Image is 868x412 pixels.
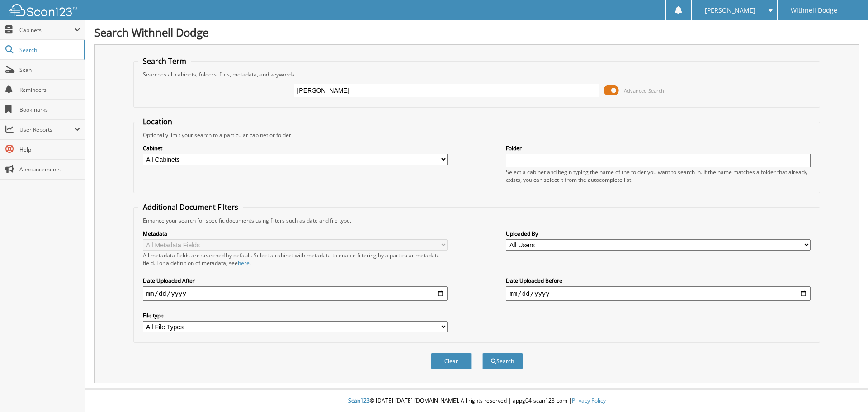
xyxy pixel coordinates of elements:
span: Cabinets [19,26,74,34]
legend: Location [138,117,177,127]
span: Advanced Search [624,87,664,94]
span: Help [19,146,80,153]
span: Withnell Dodge [791,8,837,13]
div: Optionally limit your search to a particular cabinet or folder [138,131,816,139]
div: Searches all cabinets, folders, files, metadata, and keywords [138,71,816,78]
div: Select a cabinet and begin typing the name of the folder you want to search in. If the name match... [506,168,811,184]
iframe: Chat Widget [823,369,868,412]
span: Reminders [19,86,80,94]
span: Scan123 [348,397,370,404]
legend: Additional Document Filters [138,202,243,212]
h1: Search Withnell Dodge [94,25,859,40]
span: [PERSON_NAME] [705,8,755,13]
label: Date Uploaded After [143,277,448,284]
span: User Reports [19,126,74,133]
img: scan123-logo-white.svg [9,4,77,16]
span: Bookmarks [19,106,80,114]
div: Enhance your search for specific documents using filters such as date and file type. [138,217,816,224]
label: Metadata [143,230,448,237]
div: All metadata fields are searched by default. Select a cabinet with metadata to enable filtering b... [143,251,448,267]
span: Announcements [19,166,80,173]
button: Search [482,353,523,369]
div: © [DATE]-[DATE] [DOMAIN_NAME]. All rights reserved | appg04-scan123-com | [85,390,868,412]
label: Folder [506,144,811,152]
a: here [238,259,250,267]
input: end [506,286,811,301]
label: File type [143,312,448,319]
button: Clear [431,353,472,369]
label: Cabinet [143,144,448,152]
a: Privacy Policy [572,397,606,404]
span: Search [19,46,79,54]
input: start [143,286,448,301]
legend: Search Term [138,56,191,66]
label: Date Uploaded Before [506,277,811,284]
span: Scan [19,66,80,74]
label: Uploaded By [506,230,811,237]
